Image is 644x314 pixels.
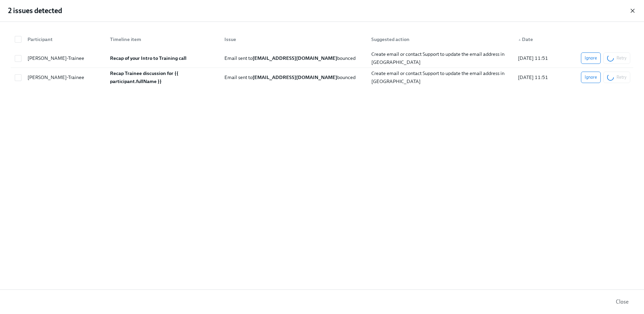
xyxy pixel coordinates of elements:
[224,55,356,61] span: Email sent to bounced
[366,33,513,46] div: Suggested action
[515,54,578,62] div: [DATE] 11:51
[105,33,219,46] div: Timeline item
[253,74,337,80] strong: [EMAIL_ADDRESS][DOMAIN_NAME]
[22,33,105,46] div: Participant
[25,54,105,62] div: [PERSON_NAME]-Trainee
[369,35,513,43] div: Suggested action
[513,33,578,46] div: ▲Date
[253,55,337,61] strong: [EMAIL_ADDRESS][DOMAIN_NAME]
[25,35,105,43] div: Participant
[518,38,521,41] span: ▲
[110,55,186,61] strong: Recap of your Intro to Training call
[219,33,366,46] div: Issue
[515,73,578,81] div: [DATE] 11:51
[581,52,601,64] button: Ignore
[616,299,629,305] span: Close
[11,68,633,87] div: [PERSON_NAME]-TraineeRecap Trainee discussion for {{ participant.fullName }}Email sent to[EMAIL_A...
[585,55,597,62] span: Ignore
[611,295,633,309] button: Close
[8,6,62,16] h2: 2 issues detected
[222,35,366,43] div: Issue
[515,35,578,43] div: Date
[25,73,105,81] div: [PERSON_NAME]-Trainee
[11,49,633,68] div: [PERSON_NAME]-TraineeRecap of your Intro to Training callEmail sent to[EMAIL_ADDRESS][DOMAIN_NAME...
[581,72,601,83] button: Ignore
[224,74,356,80] span: Email sent to bounced
[107,35,219,43] div: Timeline item
[585,74,597,81] span: Ignore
